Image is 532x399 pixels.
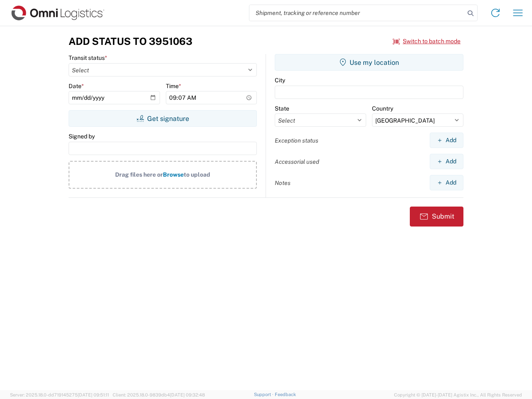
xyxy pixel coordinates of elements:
label: City [275,76,285,84]
button: Get signature [69,110,257,127]
a: Feedback [275,392,296,397]
a: Support [254,392,275,397]
label: Country [372,105,393,112]
span: Server: 2025.18.0-dd719145275 [10,392,109,397]
button: Use my location [275,54,463,71]
h3: Add Status to 3951063 [69,35,192,47]
label: Time [166,82,181,90]
span: Drag files here or [115,171,163,178]
button: Submit [410,207,463,227]
span: Browse [163,171,184,178]
button: Add [430,175,463,190]
label: Accessorial used [275,158,319,165]
span: [DATE] 09:51:11 [78,392,109,397]
button: Add [430,154,463,169]
label: Notes [275,179,291,187]
input: Shipment, tracking or reference number [249,5,465,21]
button: Switch to batch mode [393,34,461,48]
label: Transit status [69,54,107,62]
span: to upload [184,171,210,178]
span: Client: 2025.18.0-9839db4 [113,392,205,397]
label: Date [69,82,84,90]
button: Add [430,133,463,148]
span: Copyright © [DATE]-[DATE] Agistix Inc., All Rights Reserved [394,391,522,399]
span: [DATE] 09:32:48 [170,392,205,397]
label: State [275,105,289,112]
label: Signed by [69,133,95,140]
label: Exception status [275,137,318,144]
